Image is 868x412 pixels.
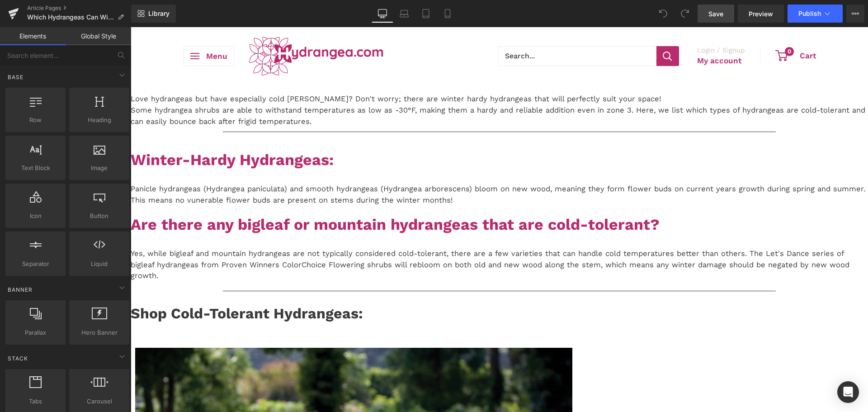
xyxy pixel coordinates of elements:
button: More [846,5,864,23]
button: Undo [654,5,672,23]
span: Parallax [8,328,63,337]
div: Domain: [DOMAIN_NAME] [24,24,99,31]
a: 0 Cart [646,22,685,36]
div: Keywords by Traffic [100,53,152,59]
span: Stack [7,354,29,363]
a: Tablet [415,5,437,23]
a: Mobile [437,5,458,23]
span: Liquid [72,259,127,269]
img: Hydrangea Logo [118,9,253,48]
input: Search... [368,19,526,39]
img: website_grey.svg [14,24,22,31]
a: My account [566,27,611,41]
span: Which Hydrangeas Can Withstand Cold [PERSON_NAME]? [27,14,114,21]
a: New Library [131,5,176,23]
span: Menu [75,22,97,37]
span: Login / Signup [566,17,614,29]
span: Library [148,9,170,18]
div: Domain Overview [34,53,81,59]
span: Text Block [8,163,63,173]
a: Article Pages [27,5,131,12]
span: Publish [798,10,821,17]
span: 0 [654,20,663,29]
span: Icon [8,211,63,221]
button: Publish [788,5,843,23]
span: Row [8,115,63,125]
span: Preview [749,9,773,19]
img: tab_domain_overview_orange.svg [24,52,32,60]
button: Redo [676,5,694,23]
a: Global Style [66,27,131,45]
img: logo_orange.svg [14,14,22,22]
div: v 4.0.25 [25,14,44,22]
span: Banner [7,285,33,294]
span: Hero Banner [72,328,127,337]
span: Separator [8,259,63,269]
span: Button [72,211,127,221]
span: Base [7,73,24,81]
span: Carousel [72,397,127,406]
a: Laptop [393,5,415,23]
span: Tabs [8,397,63,406]
button: Open menu [52,19,104,39]
div: Open Intercom Messenger [837,381,859,403]
button: Search [526,19,548,39]
img: tab_keywords_by_traffic_grey.svg [90,52,97,60]
span: Cart [669,24,685,33]
span: Image [72,163,127,173]
span: Save [708,9,723,19]
a: Preview [738,5,784,23]
span: Heading [72,115,127,125]
a: Desktop [372,5,393,23]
